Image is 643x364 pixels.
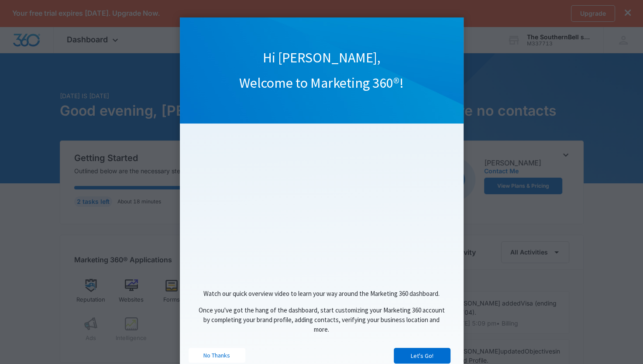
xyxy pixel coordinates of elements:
h1: Hi [PERSON_NAME], [180,49,464,67]
a: Let's Go! [394,348,450,364]
a: No Thanks [189,348,245,363]
span: Watch our quick overview video to learn your way around the Marketing 360 dashboard. [203,289,440,298]
h1: Welcome to Marketing 360®! [180,74,464,93]
span: Once you've got the hang of the dashboard, start customizing your Marketing 360 account by comple... [199,306,445,334]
